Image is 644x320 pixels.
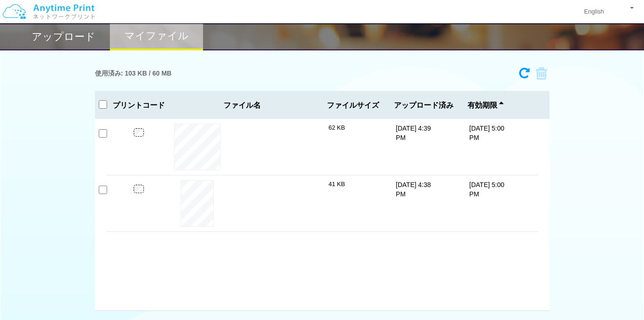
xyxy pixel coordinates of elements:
span: アップロード済み [394,101,454,110]
p: [DATE] 5:00 PM [469,124,505,142]
h2: アップロード [32,31,95,42]
span: ファイル名 [224,101,323,110]
h3: プリントコード [106,101,171,110]
span: 有効期限 [468,101,503,110]
p: [DATE] 4:38 PM [396,180,431,199]
h3: 使用済み: 103 KB / 60 MB [95,70,172,77]
span: 62 KB [329,124,345,131]
span: 41 KB [329,181,345,188]
p: [DATE] 5:00 PM [469,180,505,199]
p: [DATE] 4:39 PM [396,124,431,142]
h2: マイファイル [124,30,189,42]
span: ファイルサイズ [327,101,380,110]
